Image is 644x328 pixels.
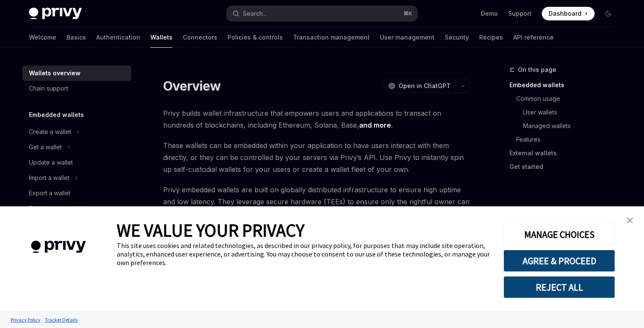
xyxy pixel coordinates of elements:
[163,107,470,131] span: Privy builds wallet infrastructure that empowers users and applications to transact on hundreds o...
[509,146,622,160] a: External wallets
[29,203,126,224] div: Enabling server-side access to user wallets
[22,185,131,201] a: Export a wallet
[22,140,131,155] button: Get a wallet
[29,127,71,137] div: Create a wallet
[22,170,131,185] button: Import a wallet
[542,7,595,20] a: Dashboard
[183,27,217,48] a: Connectors
[445,27,469,48] a: Security
[509,119,622,133] a: Managed wallets
[359,121,391,130] a: and more
[509,92,622,106] a: Common usage
[163,184,470,220] span: Privy embedded wallets are built on globally distributed infrastructure to ensure high uptime and...
[383,79,456,93] button: Open in ChatGPT
[227,27,283,48] a: Policies & controls
[22,201,131,226] a: Enabling server-side access to user wallets
[399,82,451,90] span: Open in ChatGPT
[96,27,140,48] a: Authentication
[509,133,622,146] a: Features
[503,250,615,272] button: AGREE & PROCEED
[503,276,615,298] button: REJECT ALL
[481,9,498,18] a: Demo
[29,27,56,48] a: Welcome
[29,83,68,94] div: Chain support
[22,81,131,96] a: Chain support
[479,27,503,48] a: Recipes
[29,173,69,183] div: Import a wallet
[29,157,73,168] div: Update a wallet
[601,7,615,20] button: Toggle dark mode
[150,27,172,48] a: Wallets
[29,110,84,120] h5: Embedded wallets
[403,10,412,17] span: ⌘ K
[22,66,131,81] a: Wallets overview
[22,155,131,170] a: Update a wallet
[243,9,267,19] div: Search...
[509,106,622,119] a: User wallets
[29,8,82,20] img: dark logo
[509,78,622,92] a: Embedded wallets
[66,27,86,48] a: Basics
[9,312,43,327] a: Privacy Policy
[293,27,370,48] a: Transaction management
[503,223,615,245] button: MANAGE CHOICES
[513,27,554,48] a: API reference
[627,217,633,223] img: close banner
[29,68,80,78] div: Wallets overview
[13,228,104,265] img: company logo
[509,160,622,174] a: Get started
[163,78,221,94] h1: Overview
[29,142,62,152] div: Get a wallet
[117,241,491,267] div: This site uses cookies and related technologies, as described in our privacy policy, for purposes...
[621,212,638,229] a: close banner
[518,65,556,75] span: On this page
[508,9,532,18] a: Support
[43,312,80,327] a: Tracker Details
[227,6,417,21] button: Search...⌘K
[380,27,434,48] a: User management
[117,219,305,241] span: WE VALUE YOUR PRIVACY
[22,124,131,140] button: Create a wallet
[163,140,470,175] span: These wallets can be embedded within your application to have users interact with them directly, ...
[549,9,581,18] span: Dashboard
[29,188,70,198] div: Export a wallet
